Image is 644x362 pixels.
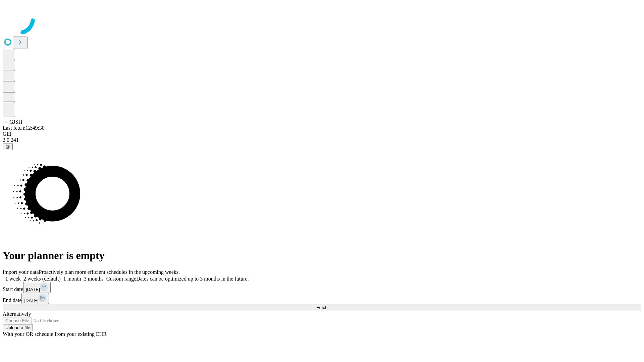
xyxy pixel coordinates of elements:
[3,331,107,337] span: With your OR schedule from your existing EHR
[9,119,22,125] span: GJSH
[3,293,641,304] div: End date
[23,276,61,282] span: 2 weeks (default)
[5,276,21,282] span: 1 week
[21,293,49,304] button: [DATE]
[3,311,31,317] span: Alternatively
[3,304,641,311] button: Fetch
[3,143,13,150] button: @
[316,305,327,310] span: Fetch
[3,125,45,131] span: Last fetch: 12:49:30
[106,276,136,282] span: Custom range
[3,269,39,275] span: Import your data
[3,324,33,331] button: Upload a file
[3,131,641,137] div: GEI
[5,144,10,149] span: @
[26,287,40,292] span: [DATE]
[24,298,38,303] span: [DATE]
[136,276,249,282] span: Dates can be optimized up to 3 months in the future.
[84,276,104,282] span: 3 months
[3,249,641,262] h1: Your planner is empty
[3,282,641,293] div: Start date
[63,276,81,282] span: 1 month
[39,269,180,275] span: Proactively plan more efficient schedules in the upcoming weeks.
[3,137,641,143] div: 2.0.241
[23,282,51,293] button: [DATE]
